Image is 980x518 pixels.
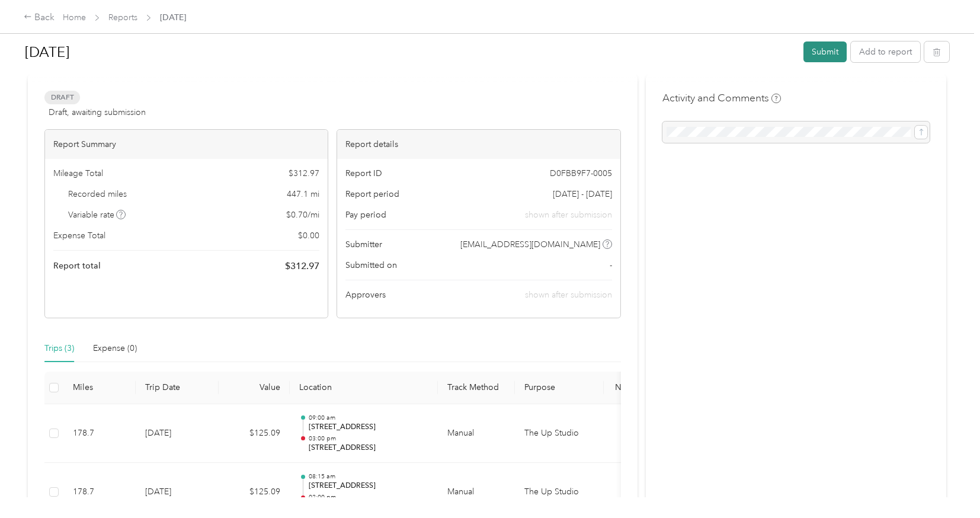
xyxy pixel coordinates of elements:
span: Recorded miles [68,188,127,200]
div: Back [24,11,55,25]
h1: Aug 2025 [25,38,795,66]
span: D0FBB9F7-0005 [550,167,612,180]
span: Pay period [345,209,386,221]
span: shown after submission [525,209,612,221]
th: Track Method [438,372,515,404]
span: - [610,259,612,271]
div: Trips (3) [44,342,74,355]
span: [DATE] [160,11,186,24]
p: 02:00 pm [309,493,428,501]
th: Trip Date [136,372,219,404]
span: Draft [44,91,80,104]
span: shown after submission [525,290,612,300]
p: 09:00 am [309,414,428,422]
span: Variable rate [68,209,126,221]
span: [EMAIL_ADDRESS][DOMAIN_NAME] [460,238,600,251]
p: [STREET_ADDRESS] [309,422,428,433]
div: Expense (0) [93,342,137,355]
td: [DATE] [136,404,219,463]
span: Expense Total [53,229,105,242]
span: Mileage Total [53,167,103,180]
span: $ 0.70 / mi [286,209,319,221]
span: Approvers [345,289,386,301]
span: 447.1 mi [287,188,319,200]
th: Notes [604,372,648,404]
td: The Up Studio [515,404,604,463]
span: $ 312.97 [285,259,319,273]
span: Report total [53,260,101,272]
span: Report period [345,188,399,200]
p: [STREET_ADDRESS] [309,443,428,453]
span: Submitted on [345,259,397,271]
a: Reports [108,12,137,23]
p: 03:00 pm [309,434,428,443]
span: $ 0.00 [298,229,319,242]
span: $ 312.97 [289,167,319,180]
th: Value [219,372,290,404]
button: Submit [803,41,847,62]
th: Miles [63,372,136,404]
p: 08:15 am [309,472,428,481]
th: Location [290,372,438,404]
a: Home [63,12,86,23]
span: [DATE] - [DATE] [553,188,612,200]
div: Report Summary [45,130,328,159]
td: $125.09 [219,404,290,463]
span: Draft, awaiting submission [49,106,146,119]
span: Submitter [345,238,382,251]
button: Add to report [851,41,920,62]
td: 178.7 [63,404,136,463]
td: Manual [438,404,515,463]
h4: Activity and Comments [662,91,781,105]
th: Purpose [515,372,604,404]
p: [STREET_ADDRESS] [309,481,428,491]
span: Report ID [345,167,382,180]
iframe: Everlance-gr Chat Button Frame [914,452,980,518]
div: Report details [337,130,620,159]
